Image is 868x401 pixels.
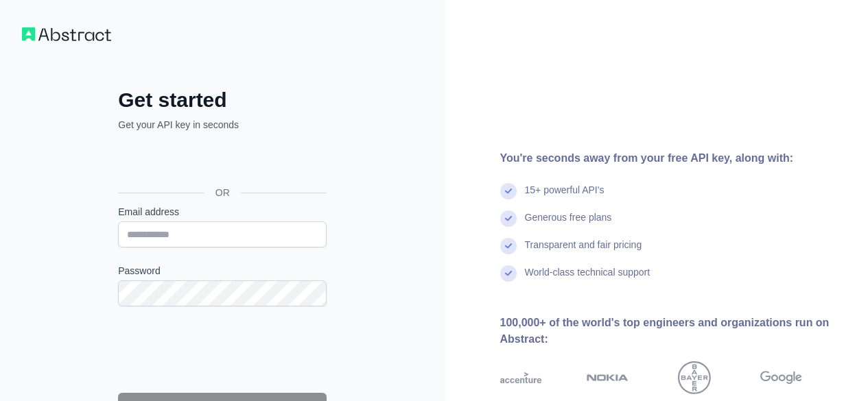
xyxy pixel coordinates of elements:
p: Get your API key in seconds [118,118,327,132]
img: Workflow [22,27,111,41]
iframe: reCAPTCHA [118,323,327,376]
img: bayer [678,361,711,394]
img: check mark [500,265,517,282]
div: You're seconds away from your free API key, along with: [500,150,847,167]
div: 15+ powerful API's [525,183,605,210]
iframe: Sign in with Google Button [111,147,331,177]
div: World-class technical support [525,265,650,293]
label: Email address [118,205,327,219]
img: check mark [500,238,517,254]
h2: Get started [118,88,327,112]
img: accenture [500,361,542,394]
img: check mark [500,183,517,199]
div: 100,000+ of the world's top engineers and organizations run on Abstract: [500,315,847,348]
div: Generous free plans [525,210,612,238]
label: Password [118,264,327,278]
div: Transparent and fair pricing [525,238,642,265]
img: google [760,361,802,394]
span: OR [204,186,241,199]
img: check mark [500,210,517,227]
img: nokia [587,361,629,394]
